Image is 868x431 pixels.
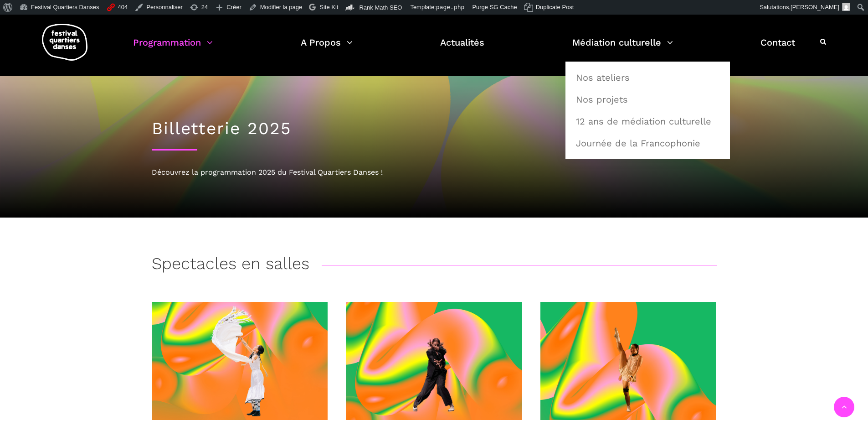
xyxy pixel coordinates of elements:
a: Contact [760,35,795,62]
a: A Propos [301,35,353,62]
h3: Spectacles en salles [152,254,309,277]
span: [PERSON_NAME] [791,4,839,10]
span: Site Kit [319,4,338,10]
a: Programmation [133,35,213,62]
a: Nos ateliers [570,67,725,88]
div: Découvrez la programmation 2025 du Festival Quartiers Danses ! [152,166,717,178]
a: 12 ans de médiation culturelle [570,111,725,132]
a: Actualités [440,35,484,62]
img: logo-fqd-med [42,24,87,61]
a: Nos projets [570,89,725,110]
span: page.php [436,4,465,10]
span: Rank Math SEO [359,4,402,11]
a: Médiation culturelle [572,35,673,62]
a: Journée de la Francophonie [570,133,725,154]
h1: Billetterie 2025 [152,119,717,139]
